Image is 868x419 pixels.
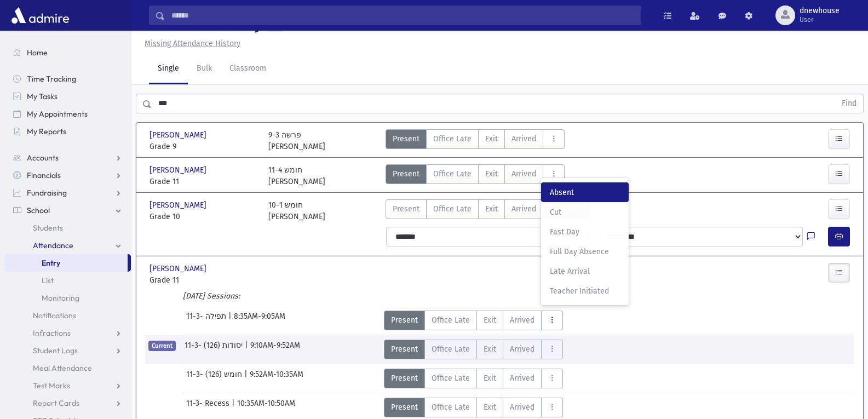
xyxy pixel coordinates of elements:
span: Full Day Absence [550,246,620,257]
span: Report Cards [33,398,79,408]
div: 9-3 פרשה [PERSON_NAME] [268,129,325,152]
span: Time Tracking [27,74,76,84]
span: Grade 9 [150,141,257,152]
span: Office Late [432,314,470,326]
span: Arrived [511,133,536,145]
span: List [42,275,54,285]
span: Exit [485,168,498,180]
a: My Reports [4,123,131,140]
span: [PERSON_NAME] [150,199,209,211]
span: Office Late [432,372,470,384]
span: Exit [485,133,498,145]
span: Late Arrival [550,266,620,277]
span: Exit [484,314,496,326]
span: Exit [484,372,496,384]
span: Fundraising [27,188,67,198]
span: Office Late [433,203,472,215]
a: Bulk [188,54,221,84]
span: Students [33,223,63,233]
span: dnewhouse [800,7,840,15]
a: Fundraising [4,184,131,202]
div: 11-4 חומש [PERSON_NAME] [268,164,325,187]
span: My Appointments [27,109,88,119]
span: [PERSON_NAME] [150,263,209,274]
span: Grade 10 [150,211,257,222]
a: My Appointments [4,105,131,123]
span: Test Marks [33,381,70,391]
span: Present [393,133,419,145]
div: 10-1 חומש [PERSON_NAME] [268,199,325,222]
span: Infractions [33,328,71,338]
a: Monitoring [4,289,131,307]
img: AdmirePro [9,4,72,26]
a: Single [149,54,188,84]
span: 10:35AM-10:50AM [237,398,295,417]
span: Arrived [510,343,534,355]
span: Arrived [511,168,536,180]
button: Find [835,94,863,113]
a: List [4,272,131,289]
span: Attendance [33,240,73,250]
span: [PERSON_NAME] [150,129,209,141]
span: Arrived [511,203,536,215]
span: Monitoring [42,293,79,303]
a: Report Cards [4,394,131,412]
span: Entry [42,258,60,268]
span: 11-3- תפילה [186,311,228,330]
span: 11-3- יסודות (126) [185,340,245,359]
span: Present [391,401,418,413]
a: Notifications [4,307,131,324]
a: My Tasks [4,88,131,105]
span: 11-3- Recess [186,398,232,417]
span: Exit [484,343,496,355]
span: Arrived [510,314,534,326]
div: AttTypes [384,311,563,330]
span: Notifications [33,311,76,320]
a: Meal Attendance [4,359,131,377]
span: Present [391,372,418,384]
span: Financials [27,170,61,180]
span: Present [391,314,418,326]
span: My Tasks [27,91,58,101]
span: Teacher Initiated [550,285,620,297]
span: | [232,398,237,417]
span: Grade 11 [150,274,257,286]
span: Office Late [432,401,470,413]
span: [PERSON_NAME] [150,164,209,176]
i: [DATE] Sessions: [183,291,240,301]
div: AttTypes [386,199,590,222]
span: My Reports [27,127,66,136]
a: Attendance [4,237,131,254]
span: Meal Attendance [33,363,92,373]
span: Cut [550,206,620,218]
span: Present [393,203,419,215]
span: Student Logs [33,346,78,355]
a: Classroom [221,54,275,84]
a: Missing Attendance History [140,39,240,48]
span: 11-3- חומש (126) [186,369,244,388]
span: Absent [550,187,620,198]
span: Grade 11 [150,176,257,187]
span: 9:10AM-9:52AM [250,340,300,359]
span: Current [148,341,176,351]
div: AttTypes [384,398,563,417]
input: Search [165,5,641,25]
span: | [244,369,250,388]
a: Infractions [4,324,131,342]
span: School [27,205,50,215]
div: AttTypes [384,369,563,388]
a: Financials [4,167,131,184]
span: 9:52AM-10:35AM [250,369,303,388]
a: School [4,202,131,219]
span: Accounts [27,153,59,163]
span: Home [27,48,48,58]
span: Exit [485,203,498,215]
a: Time Tracking [4,70,131,88]
u: Missing Attendance History [145,39,240,48]
a: Entry [4,254,128,272]
span: | [228,311,234,330]
a: Students [4,219,131,237]
div: AttTypes [386,164,565,187]
a: Home [4,44,131,61]
a: Student Logs [4,342,131,359]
